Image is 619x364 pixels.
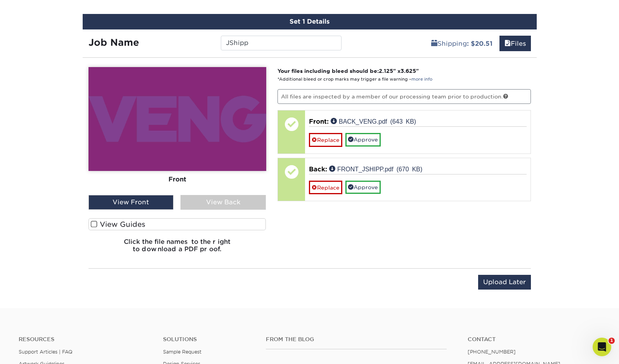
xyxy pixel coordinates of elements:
a: BACK_VENG.pdf (643 KB) [331,118,416,124]
div: Front [88,171,266,188]
h6: Click the file names to the right to download a PDF proof. [88,238,266,259]
input: Enter a job name [221,36,342,50]
a: more info [411,77,432,82]
a: Replace [309,133,342,147]
iframe: Intercom live chat [593,338,611,356]
a: Contact [468,336,600,343]
div: View Back [180,195,266,210]
a: Approve [345,181,381,194]
b: : $20.51 [467,40,492,47]
p: All files are inspected by a member of our processing team prior to production. [277,89,531,104]
iframe: Google Customer Reviews [2,340,66,361]
strong: Your files including bleed should be: " x " [277,68,419,74]
span: Front: [309,118,329,125]
a: Sample Request [163,349,201,355]
small: *Additional bleed or crop marks may trigger a file warning – [277,77,432,82]
div: Set 1 Details [83,14,537,29]
a: Replace [309,181,342,194]
span: 1 [609,338,615,344]
span: files [505,40,511,47]
label: View Guides [88,218,266,230]
a: Shipping: $20.51 [426,36,498,51]
h4: From the Blog [266,336,447,343]
span: shipping [431,40,437,47]
h4: Solutions [163,336,254,343]
span: 3.625 [401,68,416,74]
a: FRONT_JSHIPP.pdf (670 KB) [329,166,422,172]
input: Upload Later [478,275,531,290]
h4: Resources [19,336,151,343]
span: 2.125 [379,68,393,74]
a: Approve [345,133,381,146]
div: View Front [88,195,174,210]
strong: Job Name [88,37,139,48]
a: Files [499,36,531,51]
span: Back: [309,166,327,173]
a: [PHONE_NUMBER] [468,349,516,355]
